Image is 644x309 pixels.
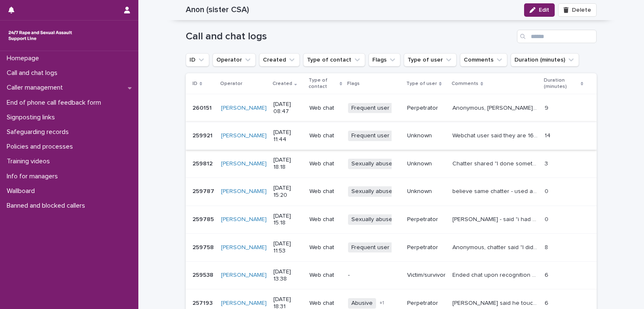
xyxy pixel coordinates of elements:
p: 3 [545,159,550,167]
p: Comments [452,79,478,88]
tr: 259538259538 [PERSON_NAME] [DATE] 13:38Web chat-Victim/survivorEnded chat upon recognition of ban... [186,261,597,289]
button: Flags [369,53,400,67]
button: Edit [524,3,555,17]
p: Web chat [309,300,341,307]
p: 259785 [192,214,216,223]
button: Duration (minutes) [511,53,579,67]
p: 257193 [192,298,214,307]
p: Unknown [407,160,446,167]
span: Sexually abuse [348,186,396,197]
span: Abusive [348,298,376,309]
a: [PERSON_NAME] [221,105,267,112]
span: Frequent user [348,131,393,141]
p: Web chat [309,105,341,112]
a: [PERSON_NAME] [221,300,267,307]
p: Training videos [3,157,57,165]
p: Chatter shared "I done something", "I had sex with my 11 year old sister" used message from profi... [452,159,540,167]
span: Edit [539,7,549,13]
p: Web chat [309,188,341,195]
a: [PERSON_NAME] [221,216,267,223]
p: 6 [545,270,550,279]
a: [PERSON_NAME] [221,160,267,167]
p: Web chat [309,244,341,251]
p: Homepage [3,54,46,62]
span: Frequent user [348,242,393,253]
p: [DATE] 15:18 [273,213,303,227]
p: Perpetrator [407,300,446,307]
p: Signposting links [3,113,62,121]
p: Created [273,79,292,88]
span: Sexually abuse [348,159,396,169]
p: believe same chatter - used almost identical message but said someone had sex with them whilst th... [452,186,540,195]
p: 9 [545,103,550,112]
p: Policies and processes [3,143,80,151]
p: Caller management [3,84,70,92]
h1: Call and chat logs [186,31,514,43]
p: 259921 [192,131,214,139]
tr: 259812259812 [PERSON_NAME] [DATE] 18:18Web chatSexually abuseUnknownChatter shared "I done someth... [186,150,597,178]
p: [DATE] 15:20 [273,185,303,199]
p: ID [192,79,197,88]
button: Type of user [404,53,457,67]
p: Webchat user said they are 16 and had been raped by their brother. Emotional support provided. We... [452,131,540,139]
button: Comments [460,53,507,67]
p: 0 [545,186,550,195]
p: 0 [545,214,550,223]
tr: 259787259787 [PERSON_NAME] [DATE] 15:20Web chatSexually abuseUnknownbelieve same chatter - used a... [186,178,597,206]
p: [DATE] 18:18 [273,157,303,171]
tr: 259785259785 [PERSON_NAME] [DATE] 15:18Web chatSexually abusePerpetrator[PERSON_NAME] - said "i h... [186,206,597,234]
a: [PERSON_NAME] [221,188,267,195]
p: Flags [347,79,360,88]
p: Ended chat upon recognition of banned FU [452,270,540,279]
p: Safeguarding records [3,128,75,136]
p: [DATE] 11:53 [273,240,303,255]
tr: 260151260151 [PERSON_NAME] [DATE] 08:47Web chatFrequent userPerpetratorAnonymous, [PERSON_NAME] s... [186,94,597,122]
p: [DATE] 08:47 [273,101,303,115]
span: + 1 [379,301,384,306]
p: 260151 [192,103,213,112]
span: Delete [572,7,591,13]
button: Operator [213,53,256,67]
p: Call and chat logs [3,69,64,77]
p: Unknown [407,132,446,139]
p: Web chat [309,272,341,279]
p: Victim/survivor [407,272,446,279]
p: 14 [545,131,552,139]
p: [DATE] 11:44 [273,129,303,143]
p: Chatter - said "i had sex with my sister when she was asleep" & "Is that rape". Ended chat with m... [452,214,540,223]
p: Unknown [407,188,446,195]
a: [PERSON_NAME] [221,272,267,279]
p: Anonymous, chatter said "I didn’t mean to", "I figured my friend sister", "I had sex while she sl... [452,242,540,251]
button: Type of contact [303,53,365,67]
tr: 259758259758 [PERSON_NAME] [DATE] 11:53Web chatFrequent userPerpetratorAnonymous, chatter said "I... [186,234,597,262]
span: Frequent user [348,103,393,113]
p: - [348,272,400,279]
p: Perpetrator [407,105,446,112]
h2: Anon (sister CSA) [186,5,249,15]
a: [PERSON_NAME] [221,132,267,139]
p: Banned and blocked callers [3,202,92,210]
p: Duration (minutes) [544,76,579,91]
p: 8 [545,242,550,251]
p: Perpetrator [407,216,446,223]
p: Perpetrator [407,244,446,251]
p: Web chat [309,132,341,139]
p: 259812 [192,159,214,167]
p: Operator [220,79,242,88]
tr: 259921259921 [PERSON_NAME] [DATE] 11:44Web chatFrequent userUnknownWebchat user said they are 16 ... [186,122,597,150]
p: 259787 [192,186,216,195]
p: 259758 [192,242,216,251]
p: Chatter said he touched his sister, ended chat on recognition [452,298,540,307]
button: Created [259,53,300,67]
img: rhQMoQhaT3yELyF149Cw [7,27,74,44]
p: Info for managers [3,173,65,180]
p: 259538 [192,270,215,279]
p: Anonymous, chatter said "sex with my sister I'm 16", operator asked for the age of the sister cha... [452,103,540,112]
span: Sexually abuse [348,214,396,225]
p: Web chat [309,160,341,167]
p: Type of user [406,79,437,88]
p: Web chat [309,216,341,223]
button: ID [186,53,209,67]
input: Search [517,30,597,43]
